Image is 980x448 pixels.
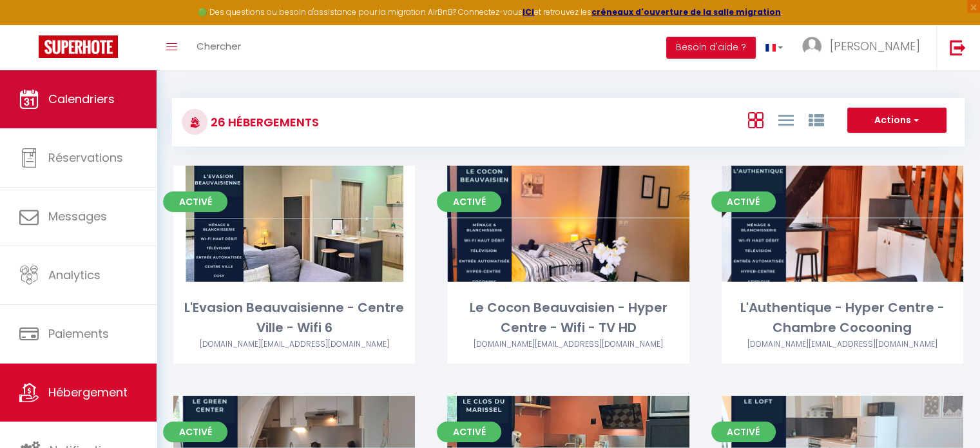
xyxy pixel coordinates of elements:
[847,108,946,133] button: Actions
[10,5,49,44] button: Ouvrir le widget de chat LiveChat
[950,39,966,55] img: logout
[163,422,227,442] span: Activé
[48,208,107,224] span: Messages
[437,422,501,442] span: Activé
[793,25,936,70] a: ... [PERSON_NAME]
[666,37,756,59] button: Besoin d'aide ?
[711,422,776,442] span: Activé
[48,326,109,342] span: Paiements
[173,298,415,338] div: L'Evasion Beauvaisienne - Centre Ville - Wifi 6
[447,298,689,338] div: Le Cocon Beauvaisien - Hyper Centre - Wifi - TV HD
[48,267,101,283] span: Analytics
[48,150,123,166] span: Réservations
[722,298,963,338] div: L'Authentique - Hyper Centre - Chambre Cocooning
[747,109,763,130] a: Vue en Box
[447,338,689,351] div: Airbnb
[173,338,415,351] div: Airbnb
[830,38,920,54] span: [PERSON_NAME]
[778,109,793,130] a: Vue en Liste
[711,191,776,212] span: Activé
[437,191,501,212] span: Activé
[523,6,534,17] a: ICI
[197,39,241,53] span: Chercher
[39,35,118,58] img: Super Booking
[808,109,823,130] a: Vue par Groupe
[187,25,251,70] a: Chercher
[722,338,963,351] div: Airbnb
[591,6,781,17] a: créneaux d'ouverture de la salle migration
[48,384,128,400] span: Hébergement
[163,191,227,212] span: Activé
[802,37,821,56] img: ...
[48,91,115,107] span: Calendriers
[207,108,319,137] h3: 26 Hébergements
